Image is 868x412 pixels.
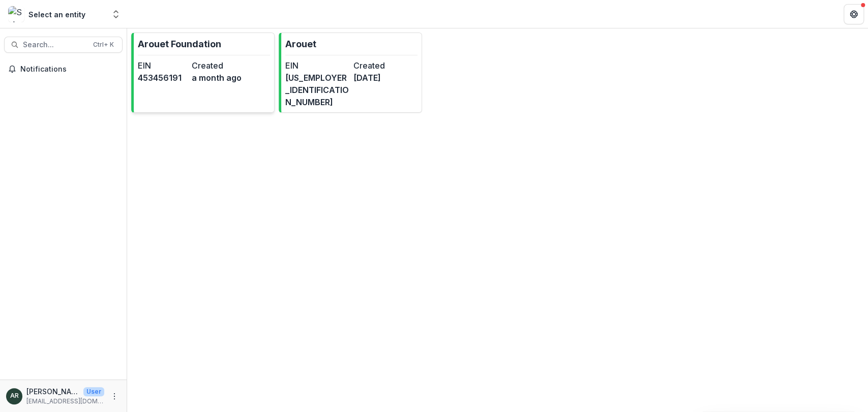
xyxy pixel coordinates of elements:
[108,390,121,402] button: More
[23,41,87,49] span: Search...
[91,39,116,50] div: Ctrl + K
[20,65,118,74] span: Notifications
[138,59,188,72] dt: EIN
[285,59,349,72] dt: EIN
[844,4,864,24] button: Get Help
[353,59,417,72] dt: Created
[192,59,242,72] dt: Created
[4,37,123,53] button: Search...
[353,72,417,84] dd: [DATE]
[131,33,275,113] a: Arouet FoundationEIN453456191Createda month ago
[10,393,19,399] div: Alison Rapping
[279,33,422,113] a: ArouetEIN[US_EMPLOYER_IDENTIFICATION_NUMBER]Created[DATE]
[138,72,188,84] dd: 453456191
[285,72,349,108] dd: [US_EMPLOYER_IDENTIFICATION_NUMBER]
[26,397,104,406] p: [EMAIL_ADDRESS][DOMAIN_NAME]
[109,4,123,24] button: Open entity switcher
[28,9,85,20] div: Select an entity
[4,61,123,77] button: Notifications
[8,6,24,22] img: Select an entity
[83,387,104,396] p: User
[138,37,221,51] p: Arouet Foundation
[285,37,316,51] p: Arouet
[26,386,79,397] p: [PERSON_NAME]
[192,72,242,84] dd: a month ago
